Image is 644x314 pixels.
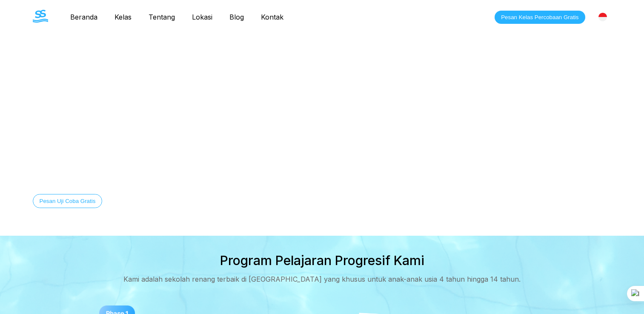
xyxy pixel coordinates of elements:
[33,139,451,160] h1: Les Renang di [GEOGRAPHIC_DATA]
[33,10,48,23] img: The Swim Starter Logo
[62,13,106,21] a: Beranda
[495,11,585,24] button: Pesan Kelas Percobaan Gratis
[123,275,521,283] div: Kami adalah sekolah renang terbaik di [GEOGRAPHIC_DATA] yang khusus untuk anak-anak usia 4 tahun ...
[106,13,140,21] a: Kelas
[598,13,607,21] img: Indonesia
[252,13,292,21] a: Kontak
[220,253,424,268] h2: Program Pelajaran Progresif Kami
[221,13,252,21] a: Blog
[33,174,451,180] div: Bekali anak Anda dengan keterampilan renang penting untuk keselamatan seumur hidup [PERSON_NAME] ...
[33,119,451,125] div: Selamat Datang di Swim Starter
[111,194,177,208] button: Temukan Kisah Kami
[183,13,221,21] a: Lokasi
[33,194,103,208] button: Pesan Uji Coba Gratis
[140,13,183,21] a: Tentang
[594,8,612,26] div: [GEOGRAPHIC_DATA]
